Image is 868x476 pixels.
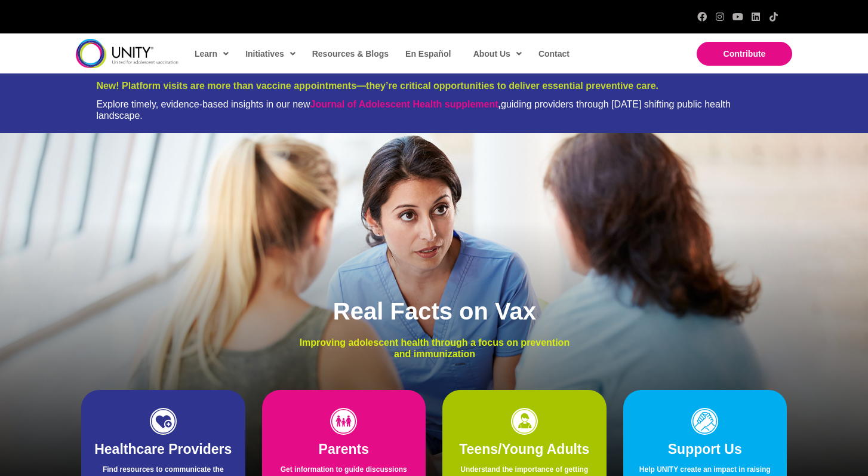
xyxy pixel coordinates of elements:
[733,12,743,22] a: YouTube
[724,49,766,59] span: Contribute
[454,441,595,459] h2: Teens/Young Adults
[245,45,296,63] span: Initiatives
[769,12,778,22] a: TikTok
[533,40,574,67] a: Contact
[715,12,725,22] a: Instagram
[310,99,501,109] strong: ,
[333,298,536,324] span: Real Facts on Vax
[467,40,527,67] a: About Us
[511,408,538,435] img: icon-teens-1
[473,45,522,63] span: About Us
[751,12,761,22] a: LinkedIn
[405,49,451,59] span: En Español
[76,39,178,68] img: unity-logo-dark
[150,408,177,435] img: icon-HCP-1
[697,42,792,66] a: Contribute
[538,49,570,59] span: Contact
[96,81,658,91] span: New! Platform visits are more than vaccine appointments—they’re critical opportunities to deliver...
[310,99,498,109] a: Journal of Adolescent Health supplement
[691,408,718,435] img: icon-support-1
[93,441,233,459] h2: Healthcare Providers
[306,40,393,67] a: Resources & Blogs
[291,337,579,360] p: Improving adolescent health through a focus on prevention and immunization
[635,441,775,459] h2: Support Us
[274,441,414,459] h2: Parents
[399,40,455,67] a: En Español
[312,49,389,59] span: Resources & Blogs
[330,408,357,435] img: icon-parents-1
[96,99,771,121] div: Explore timely, evidence-based insights in our new guiding providers through [DATE] shifting publ...
[697,12,707,22] a: Facebook
[195,45,229,63] span: Learn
